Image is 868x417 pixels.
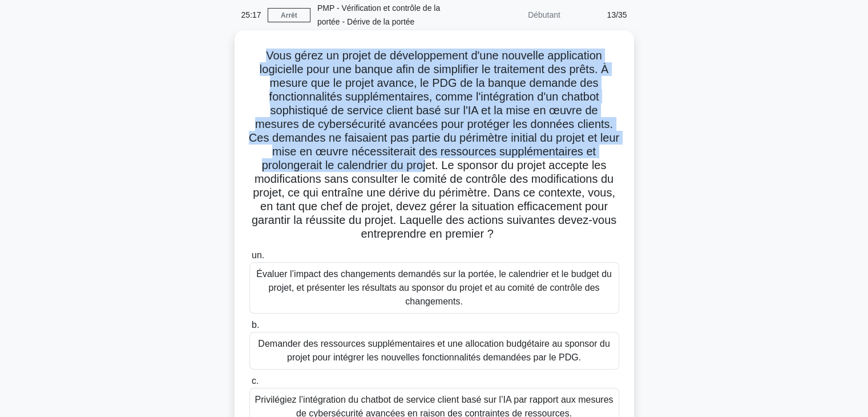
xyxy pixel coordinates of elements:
font: Évaluer l’impact des changements demandés sur la portée, le calendrier et le budget du projet, et... [256,269,612,306]
font: 13/35 [607,10,627,19]
font: Arrêt [281,11,297,19]
a: Arrêt [268,8,310,22]
font: c. [252,376,259,386]
font: Vous gérez un projet de développement d'une nouvelle application logicielle pour une banque afin ... [249,49,619,240]
div: 25:17 [235,3,268,26]
font: Demander des ressources supplémentaires et une allocation budgétaire au sponsor du projet pour in... [258,339,609,362]
font: un. [252,250,264,260]
font: Débutant [528,10,560,19]
font: b. [252,320,259,330]
font: PMP - Vérification et contrôle de la portée - Dérive de la portée [317,3,440,26]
